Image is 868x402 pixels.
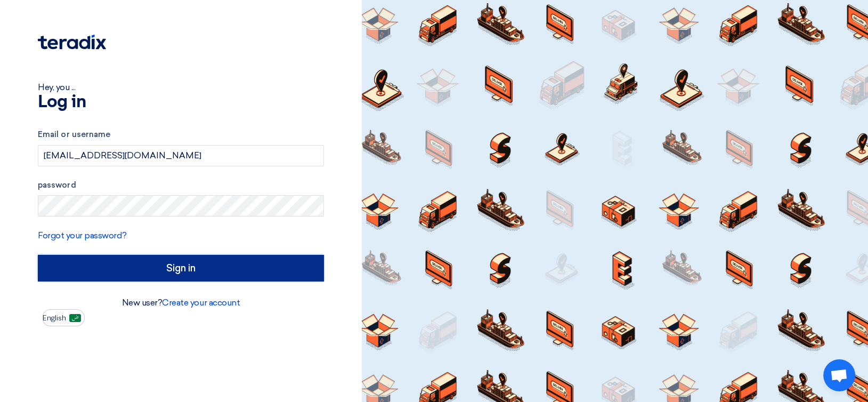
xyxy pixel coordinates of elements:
[162,298,240,308] a: Create your account
[122,298,163,308] font: New user?
[38,230,127,240] a: Forgot your password?
[823,359,855,391] div: Open chat
[69,314,81,322] img: ar-AR.png
[38,94,86,111] font: Log in
[38,130,110,139] font: Email or username
[43,313,66,323] font: English
[38,35,106,50] img: Teradix logo
[38,180,76,190] font: password
[38,255,324,282] input: Sign in
[38,145,324,166] input: Enter your business email or username
[38,82,75,92] font: Hey, you ...
[42,309,85,326] button: English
